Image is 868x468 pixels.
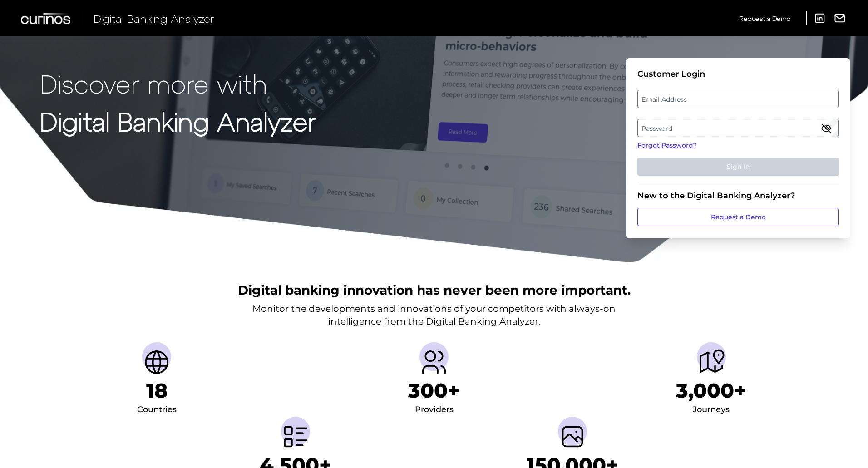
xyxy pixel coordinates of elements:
[281,422,310,451] img: Metrics
[637,69,839,79] div: Customer Login
[137,403,177,417] div: Countries
[94,12,214,25] span: Digital Banking Analyzer
[697,348,726,377] img: Journeys
[740,11,790,26] a: Request a Demo
[676,379,746,403] h1: 3,000+
[740,15,790,22] span: Request a Demo
[40,69,316,98] p: Discover more with
[637,141,839,150] a: Forgot Password?
[415,403,454,417] div: Providers
[146,379,168,403] h1: 18
[408,379,460,403] h1: 300+
[638,120,838,136] label: Password
[21,13,72,24] img: Curinos
[637,191,839,201] div: New to the Digital Banking Analyzer?
[637,208,839,226] a: Request a Demo
[238,281,631,299] h2: Digital banking innovation has never been more important.
[40,106,316,136] strong: Digital Banking Analyzer
[419,348,449,377] img: Providers
[558,422,587,451] img: Screenshots
[252,302,616,328] p: Monitor the developments and innovations of your competitors with always-on intelligence from the...
[638,91,838,107] label: Email Address
[693,403,730,417] div: Journeys
[142,348,171,377] img: Countries
[637,158,839,176] button: Sign In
